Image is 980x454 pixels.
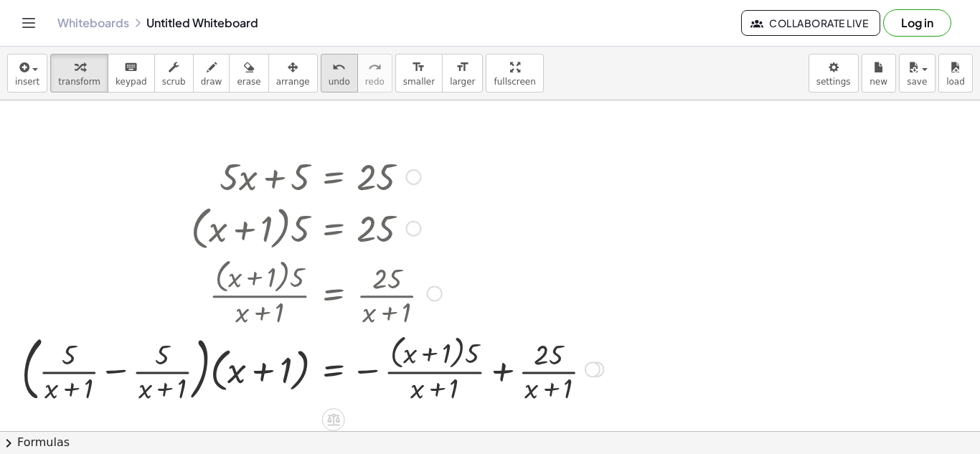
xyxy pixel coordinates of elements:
button: load [938,54,973,93]
button: scrub [154,54,194,93]
i: keyboard [124,59,138,76]
i: format_size [456,59,469,76]
button: redoredo [357,54,392,93]
i: undo [332,59,346,76]
span: smaller [403,77,435,87]
span: settings [816,77,851,87]
span: undo [329,77,350,87]
button: Toggle navigation [17,11,40,34]
span: redo [365,77,385,87]
span: keypad [116,77,147,87]
button: format_sizesmaller [395,54,443,93]
button: settings [809,54,859,93]
button: keyboardkeypad [108,54,155,93]
span: save [907,77,927,87]
span: scrub [162,77,186,87]
span: load [946,77,965,87]
button: undoundo [321,54,358,93]
span: Collaborate Live [753,16,868,29]
button: draw [193,54,230,93]
span: draw [201,77,222,87]
span: insert [15,77,39,87]
span: arrange [276,77,310,87]
button: fullscreen [486,54,543,93]
button: insert [7,54,47,93]
span: transform [58,77,100,87]
span: larger [450,77,475,87]
button: format_sizelarger [442,54,483,93]
button: Log in [883,9,951,37]
button: erase [229,54,268,93]
div: Apply the same math to both sides of the equation [322,408,345,431]
button: transform [50,54,108,93]
i: redo [368,59,382,76]
span: erase [237,77,260,87]
span: new [870,77,887,87]
button: save [899,54,936,93]
i: format_size [412,59,425,76]
a: Whiteboards [57,16,129,30]
button: arrange [268,54,318,93]
button: new [862,54,896,93]
span: fullscreen [494,77,535,87]
button: Collaborate Live [741,10,880,36]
